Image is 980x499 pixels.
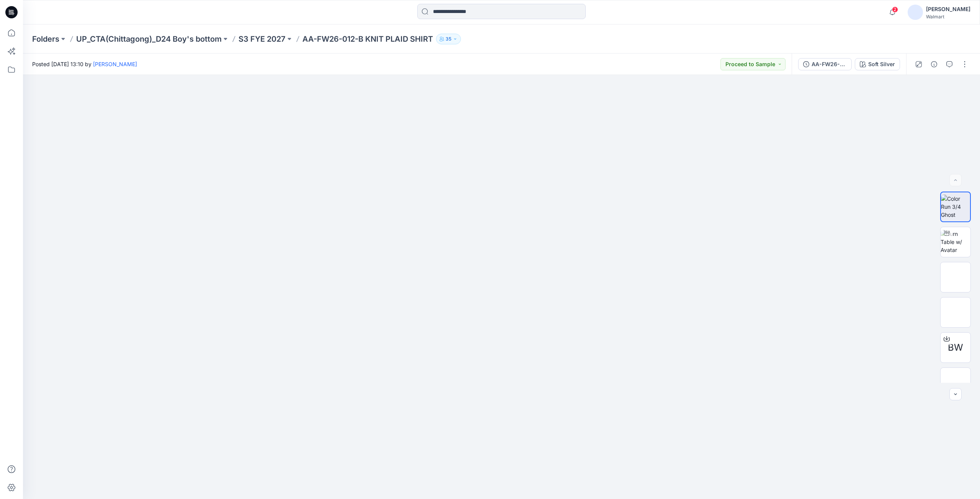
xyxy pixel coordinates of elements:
[868,60,895,68] div: Soft Silver
[941,230,970,254] img: Turn Table w/ Avatar
[948,341,963,354] span: BW
[855,58,900,70] button: Soft Silver
[892,7,898,13] span: 2
[436,34,461,44] button: 35
[941,195,970,219] img: Color Run 3/4 Ghost
[908,5,923,20] img: avatar
[446,35,451,43] p: 35
[812,60,847,68] div: AA-FW26-012-B KNIT PLAID SHIRT
[93,61,137,67] a: [PERSON_NAME]
[32,34,59,44] a: Folders
[926,14,970,20] div: Walmart
[798,58,852,70] button: AA-FW26-012-B KNIT PLAID SHIRT
[76,34,222,44] a: UP_CTA(Chittagong)_D24 Boy's bottom
[32,60,137,68] span: Posted [DATE] 13:10 by
[928,58,940,70] button: Details
[238,34,286,44] a: S3 FYE 2027
[926,5,970,14] div: [PERSON_NAME]
[302,34,433,44] p: AA-FW26-012-B KNIT PLAID SHIRT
